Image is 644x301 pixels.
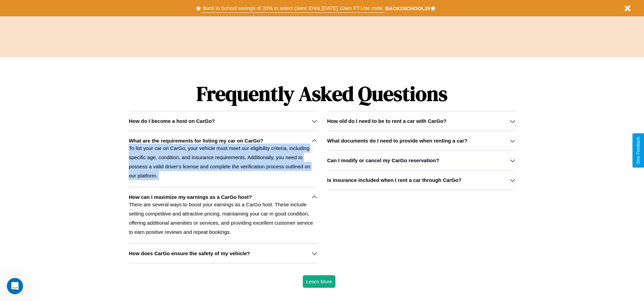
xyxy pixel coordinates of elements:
h3: What documents do I need to provide when renting a car? [327,138,467,144]
p: To list your car on CarGo, your vehicle must meet our eligibility criteria, including specific ag... [129,144,317,180]
h3: How old do I need to be to rent a car with CarGo? [327,118,447,124]
h3: How can I maximize my earnings as a CarGo host? [129,194,252,200]
h3: How do I become a host on CarGo? [129,118,215,124]
h3: Can I modify or cancel my CarGo reservation? [327,157,439,163]
iframe: Intercom live chat [7,278,23,294]
h3: How does CarGo ensure the safety of my vehicle? [129,250,250,256]
b: BACK2SCHOOL20 [385,5,430,11]
h3: Is insurance included when I rent a car through CarGo? [327,177,462,183]
h3: What are the requirements for listing my car on CarGo? [129,138,263,144]
h1: Frequently Asked Questions [129,76,515,111]
button: Learn More [303,275,336,288]
div: Give Feedback [636,137,641,164]
button: Back to School savings of 20% in select cities! Ends [DATE] 10am PT.Use code: [201,3,385,13]
p: There are several ways to boost your earnings as a CarGo host. These include setting competitive ... [129,200,317,237]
